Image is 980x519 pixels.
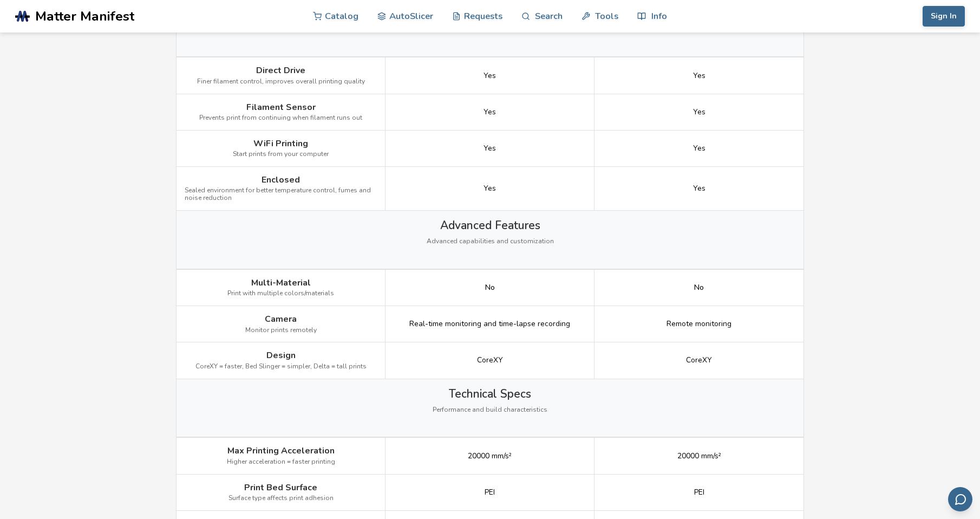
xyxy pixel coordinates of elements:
span: Yes [484,108,496,116]
button: Sign In [923,6,965,27]
span: 20000 mm/s² [677,452,721,460]
span: CoreXY [686,356,712,365]
span: Higher acceleration = faster printing [227,458,335,466]
button: Send feedback via email [948,487,972,511]
span: Surface type affects print adhesion [228,495,334,502]
span: Sealed environment for better temperature control, fumes and noise reduction [185,187,377,202]
span: Max Printing Acceleration [227,446,335,456]
span: PEI [485,488,495,497]
span: Real-time monitoring and time-lapse recording [409,320,570,328]
span: Advanced capabilities and customization [427,238,554,245]
span: Yes [484,72,496,80]
span: Yes [693,184,705,193]
span: Camera [265,314,297,324]
span: Matter Manifest [35,9,134,24]
span: PEI [694,488,704,497]
span: Start prints from your computer [233,151,329,158]
span: Finer filament control, improves overall printing quality [197,78,365,86]
span: Design [266,351,296,360]
span: Filament Sensor [246,102,316,112]
div: No [694,283,704,292]
span: CoreXY = faster, Bed Slinger = simpler, Delta = tall prints [195,363,367,371]
span: User-friendly features and ease of operation [423,26,557,34]
span: 20000 mm/s² [468,452,512,460]
span: Prevents print from continuing when filament runs out [199,114,362,122]
span: Performance and build characteristics [433,406,547,414]
span: WiFi Printing [253,139,308,148]
span: Yes [484,144,496,153]
span: Enclosed [262,175,300,185]
span: Yes [484,184,496,193]
span: Advanced Features [440,219,540,232]
span: Multi-Material [251,278,311,288]
span: CoreXY [477,356,503,365]
span: Yes [693,72,705,80]
span: Technical Specs [449,387,531,400]
span: Remote monitoring [667,320,731,328]
div: No [485,283,495,292]
span: Yes [693,144,705,153]
span: Print Bed Surface [244,483,317,492]
span: Yes [693,108,705,116]
span: Print with multiple colors/materials [227,290,334,297]
span: Monitor prints remotely [245,327,317,334]
span: Direct Drive [256,66,305,75]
